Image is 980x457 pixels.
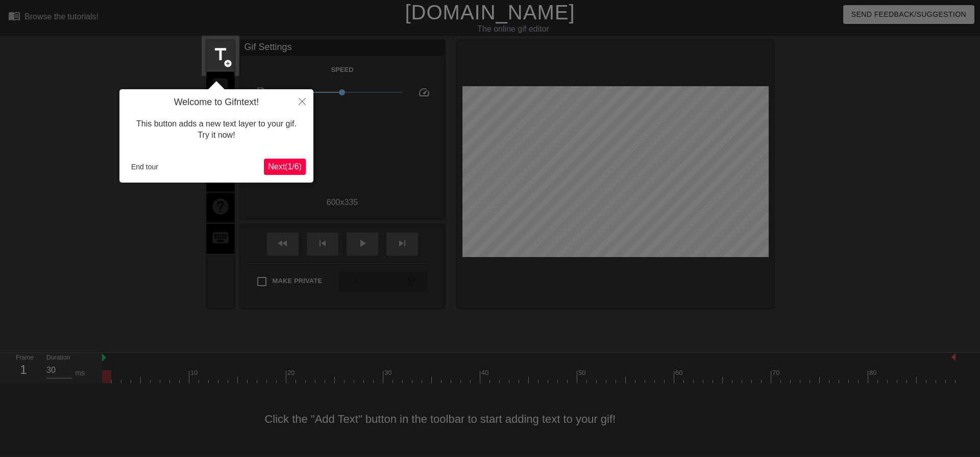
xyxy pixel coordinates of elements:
[264,159,306,175] button: Next
[291,89,313,113] button: Close
[127,97,306,108] h4: Welcome to Gifntext!
[127,108,306,151] div: This button adds a new text layer to your gif. Try it now!
[127,159,162,174] button: End tour
[268,162,302,171] span: Next ( 1 / 6 )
